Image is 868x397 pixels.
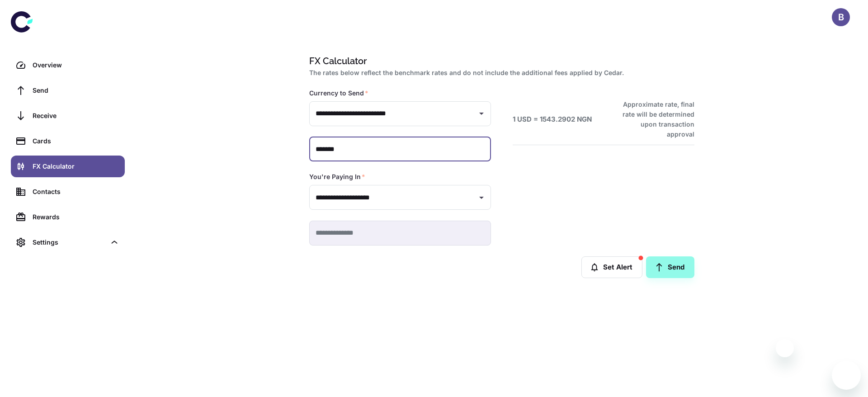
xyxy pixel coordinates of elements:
[11,232,125,253] div: Settings
[832,361,861,390] iframe: Button to launch messaging window
[309,172,365,181] label: You're Paying In
[11,54,125,76] a: Overview
[11,206,125,228] a: Rewards
[11,80,125,101] a: Send
[33,111,119,121] div: Receive
[776,339,794,357] iframe: Close message
[33,212,119,222] div: Rewards
[309,54,691,68] h1: FX Calculator
[309,89,368,98] label: Currency to Send
[475,191,488,204] button: Open
[613,99,694,139] h6: Approximate rate, final rate will be determined upon transaction approval
[33,237,106,247] div: Settings
[11,156,125,177] a: FX Calculator
[33,136,119,146] div: Cards
[646,256,694,278] a: Send
[11,181,125,203] a: Contacts
[832,8,850,26] button: B
[581,256,642,278] button: Set Alert
[11,130,125,152] a: Cards
[33,161,119,171] div: FX Calculator
[33,187,119,197] div: Contacts
[33,60,119,70] div: Overview
[513,114,592,125] h6: 1 USD = 1543.2902 NGN
[475,107,488,120] button: Open
[33,85,119,95] div: Send
[11,105,125,127] a: Receive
